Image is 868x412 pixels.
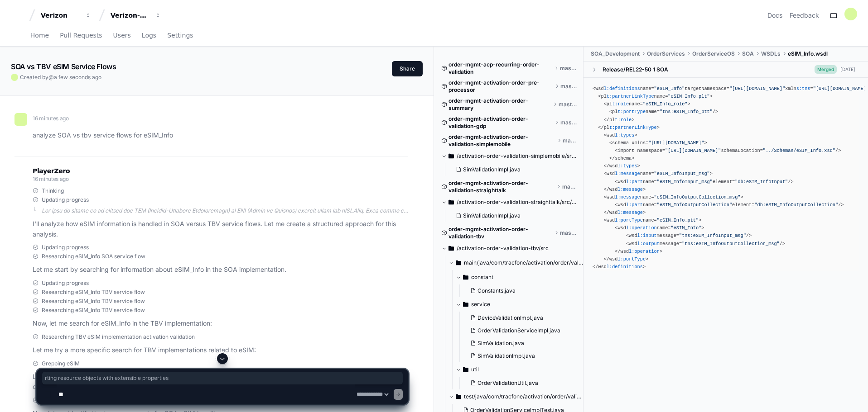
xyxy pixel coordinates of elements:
span: /activation-order-validation-tbv/src [457,245,549,252]
span: Users [113,33,131,38]
span: l:message [617,210,642,215]
span: l:input [637,233,657,238]
button: SimValidation.java [467,337,579,350]
span: rting resource objects with extensible properties [45,374,400,382]
span: order-mgmt-activation-order-validation-simplemobile [448,133,555,148]
a: Settings [167,25,193,46]
span: /activation-order-validation-simplemobile/src/main/java/com/tracfone/activation/order/validation/... [457,152,577,160]
p: I'll analyze how eSIM information is handled in SOA versus TBV service flows. Let me create a str... [33,219,408,240]
svg: Directory [448,197,454,208]
span: Merged [815,65,837,74]
span: l:message [615,171,640,176]
span: master [562,183,577,190]
span: master [559,101,577,108]
svg: Directory [463,299,468,310]
svg: Directory [448,243,454,254]
span: order-mgmt-activation-order-validation-gdp [448,115,553,130]
button: Verizon-Clarify-Order-Management [107,7,165,24]
p: Now, let me search for eSIM_Info in the TBV implementation: [33,318,408,329]
span: Researching TBV eSIM implementation activation validation [42,333,195,341]
span: l:output [637,241,660,246]
span: Created by [20,74,101,81]
span: OrderValidationServiceImpl.java [477,327,560,334]
span: t:partnerLinkType [609,125,657,130]
span: master [560,83,577,90]
span: Constants.java [477,287,516,294]
span: SimValidationImpl.java [463,212,521,219]
span: t:partnerLinkType [607,94,654,99]
span: Updating progress [42,244,89,251]
span: Researching eSIM_Info TBV service flow [42,289,145,296]
span: t:portType [617,109,646,114]
span: "[URL][DOMAIN_NAME]" [648,140,704,146]
span: l:message [615,194,640,200]
span: main/java/com/tracfone/activation/order/validation/tbv [464,259,584,266]
span: master [560,229,577,237]
div: Release/REL22-50 1 SOA [603,66,668,73]
svg: Directory [463,272,468,283]
span: "eSIM_Info_plt" [668,94,709,99]
div: [DATE] [840,66,855,73]
span: SimValidation.java [477,340,524,347]
app-text-character-animate: SOA vs TBV eSIM Service Flows [11,62,116,71]
span: l:operation [629,249,660,254]
span: "tns:eSIM_InfoInput_msg" [679,233,746,238]
a: Home [30,25,49,46]
span: "eSIM_InfoOutputCollection" [657,202,732,208]
span: "eSIM_InfoOutputCollection_msg" [654,194,741,200]
span: Updating progress [42,196,89,204]
span: Pull Requests [60,33,102,38]
span: "[URL][DOMAIN_NAME]" [729,86,785,91]
span: Researching eSIM_Info TBV service flow [42,307,145,314]
span: master [563,137,577,144]
a: Pull Requests [60,25,102,46]
span: l:portType [615,218,643,223]
span: l:types [617,163,637,169]
span: Researching eSIM_Info TBV service flow [42,298,145,305]
svg: Directory [448,151,454,161]
button: OrderValidationServiceImpl.java [467,324,579,337]
a: Users [113,25,131,46]
a: Logs [142,25,156,46]
span: master [560,119,577,126]
span: t:role [615,117,632,123]
span: order-mgmt-activation-order-pre-processor [448,79,553,94]
button: /activation-order-validation-simplemobile/src/main/java/com/tracfone/activation/order/validation/... [441,149,577,163]
span: l:portType [617,256,646,262]
span: "eSIM_Info_ptt" [657,218,699,223]
span: "tns:eSIM_Info_ptt" [660,109,713,114]
span: order-mgmt-acp-recurring-order-validation [448,61,553,76]
span: "[URL][DOMAIN_NAME]" [665,148,721,153]
span: order-mgmt-activation-order-validation-tbv [448,226,553,240]
span: "../Schemas/eSIM_Info.xsd" [763,148,835,153]
button: /activation-order-validation-straighttalk/src/main/java/com/tracfone/activation/order/validation/... [441,195,577,209]
span: t:role [612,101,629,107]
span: OrderServices [647,50,685,57]
span: WSDLs [761,50,781,57]
span: PlayerZero [33,168,70,174]
span: "eSIM_Info" [671,225,702,231]
span: l:types [615,133,634,138]
span: Updating progress [42,279,89,287]
div: Verizon-Clarify-Order-Management [111,11,149,20]
div: Lor ipsu do sitame co ad elitsed doe TEM (Incidid-Utlabore Etdoloremagn) al ENI (Admin ve Quisnos... [42,207,408,214]
span: @ [48,74,54,81]
button: Constants.java [467,284,579,297]
span: s:tns [796,86,810,91]
span: order-mgmt-activation-order-validation-straighttalk [448,180,555,194]
span: "eSIM_InfoInput_msg" [657,179,713,185]
span: l:message [617,187,642,192]
button: SimValidationImpl.java [452,209,571,222]
span: DeviceValidationImpl.java [477,314,543,322]
p: analyze SOA vs tbv service flows for eSIM_Info [33,130,408,141]
span: order-mgmt-activation-order-summary [448,97,551,112]
span: "db:eSIM_InfoOutputCollection" [754,202,838,208]
button: SimValidationImpl.java [467,350,579,362]
button: service [456,297,584,312]
span: OrderServiceOS [692,50,735,57]
button: Share [392,61,423,76]
button: SimValidationImpl.java [452,163,571,176]
span: Logs [142,33,156,38]
span: Settings [167,33,193,38]
span: "tns:eSIM_InfoOutputCollection_msg" [682,241,780,246]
